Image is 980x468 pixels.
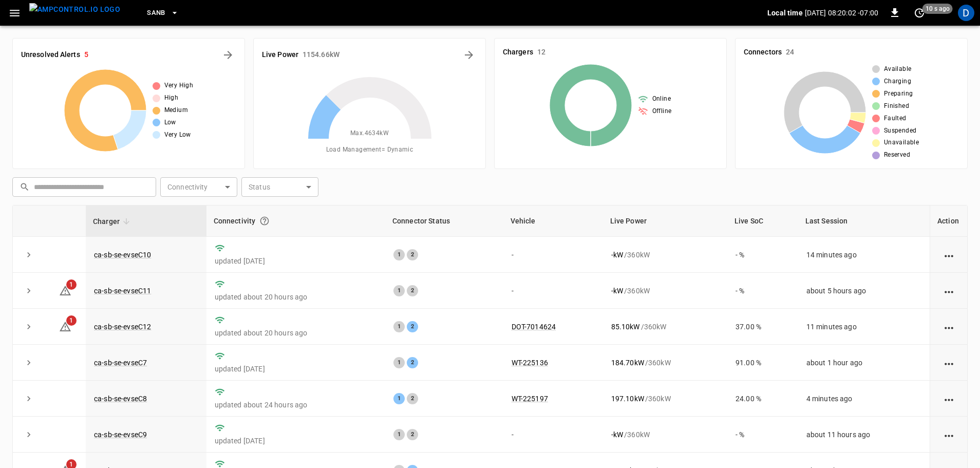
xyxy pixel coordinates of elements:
th: Live Power [603,205,727,237]
div: profile-icon [958,5,974,21]
div: / 360 kW [611,322,719,332]
th: Last Session [798,205,930,237]
td: - [503,273,603,309]
h6: 5 [84,49,88,61]
td: 37.00 % [727,309,798,345]
div: 2 [407,393,418,404]
td: about 5 hours ago [798,273,930,309]
a: ca-sb-se-evseC12 [94,323,151,331]
span: 1 [66,315,77,326]
h6: Connectors [744,47,782,58]
a: WT-225136 [512,359,548,367]
span: Available [884,64,912,74]
span: Online [652,94,671,104]
p: [DATE] 08:20:02 -07:00 [805,8,878,18]
div: / 360 kW [611,429,719,440]
td: 11 minutes ago [798,309,930,345]
div: action cell options [943,322,955,332]
a: ca-sb-se-evseC8 [94,395,147,403]
span: Charger [93,215,133,228]
th: Action [930,205,967,237]
p: 184.70 kW [611,358,644,368]
a: ca-sb-se-evseC10 [94,251,151,259]
div: / 360 kW [611,286,719,296]
span: 1 [66,279,77,290]
p: updated [DATE] [215,364,377,374]
p: 85.10 kW [611,322,640,332]
p: - kW [611,286,623,296]
p: updated [DATE] [215,436,377,446]
span: Very High [164,81,194,91]
button: All Alerts [220,47,236,63]
td: about 11 hours ago [798,417,930,453]
p: updated about 20 hours ago [215,328,377,338]
div: / 360 kW [611,394,719,404]
a: ca-sb-se-evseC11 [94,287,151,295]
div: action cell options [943,250,955,260]
div: 2 [407,357,418,368]
p: updated about 20 hours ago [215,292,377,302]
td: - % [727,417,798,453]
a: ca-sb-se-evseC7 [94,359,147,367]
div: / 360 kW [611,250,719,260]
span: 10 s ago [922,4,953,14]
p: Local time [767,8,803,18]
h6: Chargers [503,47,533,58]
span: Load Management = Dynamic [326,145,413,155]
div: 1 [393,357,405,368]
div: Connectivity [214,212,378,230]
span: Low [164,118,176,128]
th: Vehicle [503,205,603,237]
span: Suspended [884,126,917,136]
a: 1 [59,322,71,330]
div: action cell options [943,358,955,368]
a: DOT-7014624 [512,323,556,331]
p: - kW [611,250,623,260]
button: SanB [143,3,183,23]
span: Offline [652,106,672,117]
a: WT-225197 [512,395,548,403]
h6: Unresolved Alerts [21,49,80,61]
button: expand row [21,247,36,263]
button: expand row [21,319,36,334]
span: Medium [164,105,188,116]
td: 91.00 % [727,345,798,381]
span: High [164,93,179,103]
button: Connection between the charger and our software. [255,212,274,230]
button: expand row [21,427,36,442]
span: Unavailable [884,138,919,148]
h6: 1154.66 kW [303,49,340,61]
td: 14 minutes ago [798,237,930,273]
div: 2 [407,429,418,440]
div: 1 [393,285,405,296]
div: 2 [407,249,418,260]
span: Max. 4634 kW [350,128,389,139]
div: action cell options [943,286,955,296]
div: 1 [393,321,405,332]
div: 1 [393,393,405,404]
p: updated about 24 hours ago [215,400,377,410]
td: - % [727,273,798,309]
h6: 24 [786,47,794,58]
p: updated [DATE] [215,256,377,266]
span: Very Low [164,130,191,140]
span: Faulted [884,114,907,124]
th: Live SoC [727,205,798,237]
td: - [503,237,603,273]
p: 197.10 kW [611,394,644,404]
button: expand row [21,355,36,370]
span: Finished [884,101,909,111]
div: 1 [393,249,405,260]
div: / 360 kW [611,358,719,368]
span: Preparing [884,89,913,99]
button: Energy Overview [461,47,477,63]
a: ca-sb-se-evseC9 [94,430,147,439]
span: Charging [884,77,911,87]
td: about 1 hour ago [798,345,930,381]
img: ampcontrol.io logo [29,3,120,16]
h6: Live Power [262,49,298,61]
button: set refresh interval [911,5,928,21]
td: - [503,417,603,453]
td: - % [727,237,798,273]
span: Reserved [884,150,910,160]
